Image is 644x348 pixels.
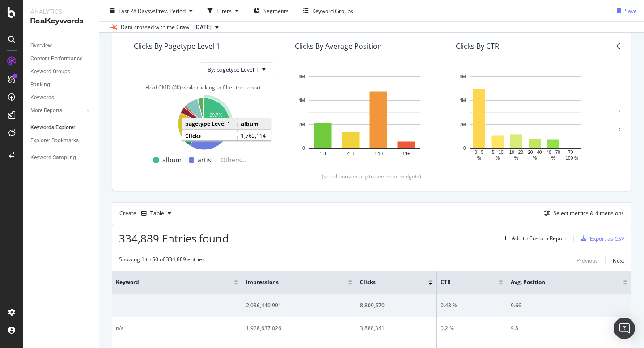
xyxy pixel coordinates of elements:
[194,23,212,31] span: 2025 Aug. 25th
[295,42,382,51] div: Clicks By Average Position
[30,93,93,102] a: Keywords
[553,209,624,217] div: Select metrics & dimensions
[514,156,518,161] text: %
[613,255,624,266] button: Next
[614,4,637,18] button: Save
[568,150,576,155] text: 70 -
[30,54,82,64] div: Content Performance
[295,72,434,162] svg: A chart.
[441,301,503,310] div: 0.43 %
[134,84,273,91] div: Hold CMD (⌘) while clicking to filter the report.
[319,151,326,156] text: 1-3
[299,74,305,79] text: 6M
[30,41,52,51] div: Overview
[492,150,504,155] text: 5 - 10
[614,318,635,339] div: Open Intercom Messenger
[216,7,232,14] div: Filters
[551,156,555,161] text: %
[511,301,627,310] div: 9.66
[246,324,352,332] div: 1,928,637,026
[119,231,229,246] span: 334,889 Entries found
[30,67,70,76] div: Keyword Groups
[150,211,164,216] div: Table
[246,278,335,286] span: Impressions
[533,156,537,161] text: %
[123,173,620,180] div: (scroll horizontally to see more widgets)
[116,324,238,332] div: n/a
[119,7,150,14] span: Last 28 Days
[30,7,92,16] div: Analytics
[460,122,466,127] text: 2M
[30,54,93,64] a: Content Performance
[496,156,500,161] text: %
[191,22,222,33] button: [DATE]
[360,301,433,310] div: 8,809,570
[512,236,566,241] div: Add to Custom Report
[300,4,357,18] button: Keyword Groups
[263,7,288,14] span: Segments
[150,7,186,14] span: vs Prev. Period
[30,136,79,145] div: Explorer Bookmarks
[30,106,84,115] a: More Reports
[162,155,182,166] span: album
[204,4,242,18] button: Filters
[30,41,93,51] a: Overview
[566,156,578,161] text: 100 %
[208,66,258,73] span: By: pagetype Level 1
[30,153,93,162] a: Keyword Sampling
[30,67,93,76] a: Keyword Groups
[30,123,93,132] a: Keywords Explorer
[250,4,292,18] button: Segments
[200,62,273,76] button: By: pagetype Level 1
[374,151,383,156] text: 7-10
[528,150,542,155] text: 20 - 40
[203,137,216,142] text: 29.7%
[619,92,629,97] text: 600K
[30,153,76,162] div: Keyword Sampling
[198,155,213,166] span: artist
[30,80,50,89] div: Ranking
[299,122,305,127] text: 2M
[456,72,595,162] svg: A chart.
[210,113,222,118] text: 29.7%
[30,16,92,26] div: RealKeywords
[119,206,175,221] div: Create
[116,278,220,286] span: Keyword
[613,257,624,264] div: Next
[30,93,54,102] div: Keywords
[477,156,481,161] text: %
[463,146,466,151] text: 0
[30,123,75,132] div: Keywords Explorer
[347,151,354,156] text: 4-6
[511,278,610,286] span: Avg. Position
[500,231,566,246] button: Add to Custom Report
[460,74,466,79] text: 6M
[246,301,352,310] div: 2,036,440,991
[30,80,93,89] a: Ranking
[360,278,415,286] span: Clicks
[217,155,250,166] span: Others...
[576,257,598,264] div: Previous
[299,98,305,103] text: 4M
[121,23,191,31] div: Data crossed with the Crawl
[134,93,273,151] svg: A chart.
[441,278,485,286] span: CTR
[475,150,483,155] text: 0 - 5
[312,7,353,14] div: Keyword Groups
[134,42,220,51] div: Clicks By pagetype Level 1
[511,324,627,332] div: 9.8
[402,151,410,156] text: 11+
[460,98,466,103] text: 4M
[138,206,175,221] button: Table
[183,123,195,128] text: 17.9%
[441,324,503,332] div: 0.2 %
[30,106,62,115] div: More Reports
[302,146,305,151] text: 0
[590,235,624,242] div: Export as CSV
[625,7,637,14] div: Save
[509,150,524,155] text: 10 - 20
[541,208,624,219] button: Select metrics & dimensions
